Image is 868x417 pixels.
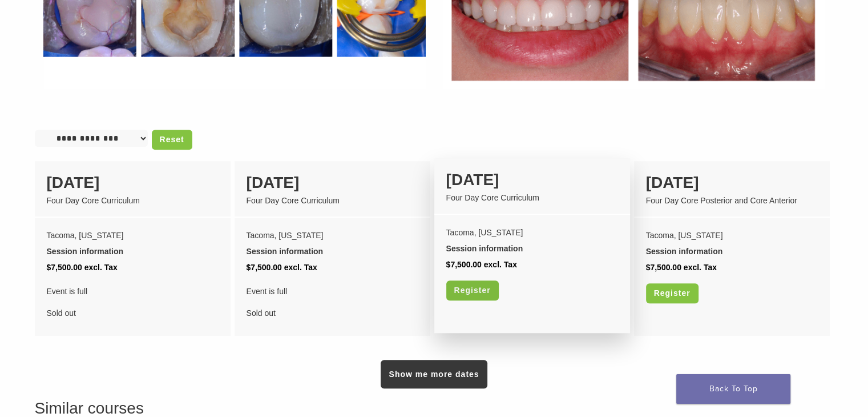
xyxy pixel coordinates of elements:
[446,224,618,240] div: Tacoma, [US_STATE]
[446,240,618,256] div: Session information
[47,171,219,195] div: [DATE]
[47,243,219,259] div: Session information
[152,130,192,150] a: Reset
[646,243,818,259] div: Session information
[284,263,317,272] span: excl. Tax
[446,192,618,204] div: Four Day Core Curriculum
[47,263,82,272] span: $7,500.00
[247,283,418,299] span: Event is full
[247,171,418,195] div: [DATE]
[47,227,219,243] div: Tacoma, [US_STATE]
[247,227,418,243] div: Tacoma, [US_STATE]
[247,283,418,321] div: Sold out
[646,263,681,272] span: $7,500.00
[646,227,818,243] div: Tacoma, [US_STATE]
[247,263,282,272] span: $7,500.00
[646,171,818,195] div: [DATE]
[446,280,499,300] a: Register
[646,283,699,303] a: Register
[84,263,118,272] span: excl. Tax
[684,263,717,272] span: excl. Tax
[646,195,818,207] div: Four Day Core Posterior and Core Anterior
[247,195,418,207] div: Four Day Core Curriculum
[484,260,517,269] span: excl. Tax
[676,374,790,404] a: Back To Top
[381,360,487,388] a: Show me more dates
[446,168,618,192] div: [DATE]
[47,283,219,299] span: Event is full
[47,195,219,207] div: Four Day Core Curriculum
[47,283,219,321] div: Sold out
[247,243,418,259] div: Session information
[446,260,482,269] span: $7,500.00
